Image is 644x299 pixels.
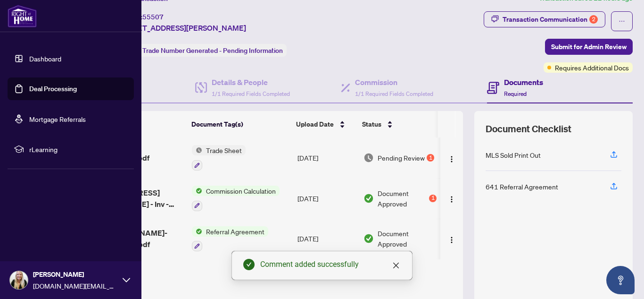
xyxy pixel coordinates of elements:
span: Document Approved [378,228,437,249]
span: [PERSON_NAME] [33,269,118,280]
span: [STREET_ADDRESS][PERSON_NAME] [117,22,246,34]
th: Document Tag(s) [188,111,292,137]
img: Status Icon [192,226,202,237]
img: Document Status [363,233,374,244]
a: Deal Processing [29,85,77,93]
button: Status IconCommission Calculation [192,186,280,211]
div: MLS Sold Print Out [486,150,541,160]
h4: Commission [355,77,433,88]
h4: Documents [504,77,543,88]
span: Commission Calculation [202,186,280,196]
img: Status Icon [192,145,202,155]
th: Upload Date [292,111,358,137]
span: [DOMAIN_NAME][EMAIL_ADDRESS][DOMAIN_NAME] [33,281,118,291]
button: Open asap [606,266,635,294]
span: Submit for Admin Review [551,39,627,54]
span: Document Checklist [486,122,571,136]
div: 1 [429,195,437,202]
img: logo [8,5,37,27]
div: Comment added successfully [260,259,401,270]
span: Document Approved [378,188,427,209]
img: Logo [448,155,455,163]
span: Trade Number Generated - Pending Information [142,46,283,55]
span: Pending Review [378,153,425,163]
button: Logo [444,150,459,165]
span: rLearning [29,144,127,154]
button: Logo [444,231,459,246]
span: Referral Agreement [202,226,268,237]
button: Status IconTrade Sheet [192,145,246,171]
a: Dashboard [29,54,61,63]
img: Document Status [363,153,374,163]
td: [DATE] [294,137,360,178]
span: 1/1 Required Fields Completed [355,90,433,97]
img: Document Status [363,193,374,204]
button: Submit for Admin Review [545,39,633,55]
img: Logo [448,196,455,203]
a: Mortgage Referrals [29,115,86,123]
span: 1/1 Required Fields Completed [212,90,290,97]
button: Logo [444,191,459,206]
img: Profile Icon [10,271,28,289]
span: Upload Date [296,119,334,129]
span: Status [362,119,381,129]
span: close [392,262,400,269]
div: Status: [117,44,287,57]
span: check-circle [243,259,255,270]
div: 1 [427,154,434,162]
div: 641 Referral Agreement [486,181,558,192]
a: Close [391,260,401,271]
span: Required [504,90,527,97]
h4: Details & People [212,77,290,88]
td: [DATE] [294,178,360,219]
button: Transaction Communication2 [484,11,605,27]
img: Logo [448,236,455,244]
img: Status Icon [192,186,202,196]
span: ellipsis [619,18,625,25]
td: [DATE] [294,219,360,259]
button: Status IconReferral Agreement [192,226,268,252]
span: Trade Sheet [202,145,246,155]
span: 55507 [142,13,164,21]
div: Transaction Communication [503,12,598,27]
span: Requires Additional Docs [555,62,629,73]
div: 2 [589,15,598,24]
th: Status [358,111,438,137]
